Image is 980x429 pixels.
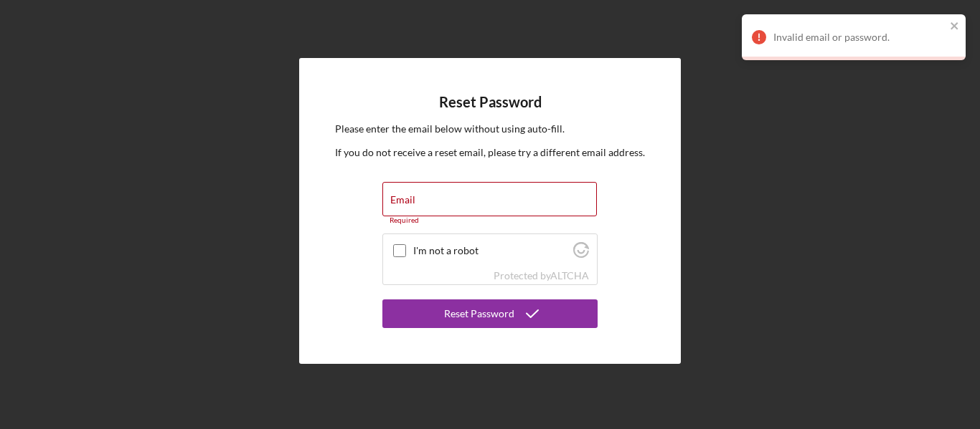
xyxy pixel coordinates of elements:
div: Required [382,216,598,225]
a: Visit Altcha.org [550,269,589,281]
div: Reset Password [444,299,514,328]
label: I'm not a robot [413,245,569,256]
h4: Reset Password [439,94,542,110]
a: Visit Altcha.org [573,248,589,260]
div: Protected by [494,270,589,281]
button: close [950,20,960,34]
p: Please enter the email below without using auto-fill. [335,121,645,137]
button: Reset Password [382,299,598,328]
label: Email [390,194,415,206]
p: If you do not receive a reset email, please try a different email address. [335,145,645,160]
div: Invalid email or password. [773,32,946,43]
